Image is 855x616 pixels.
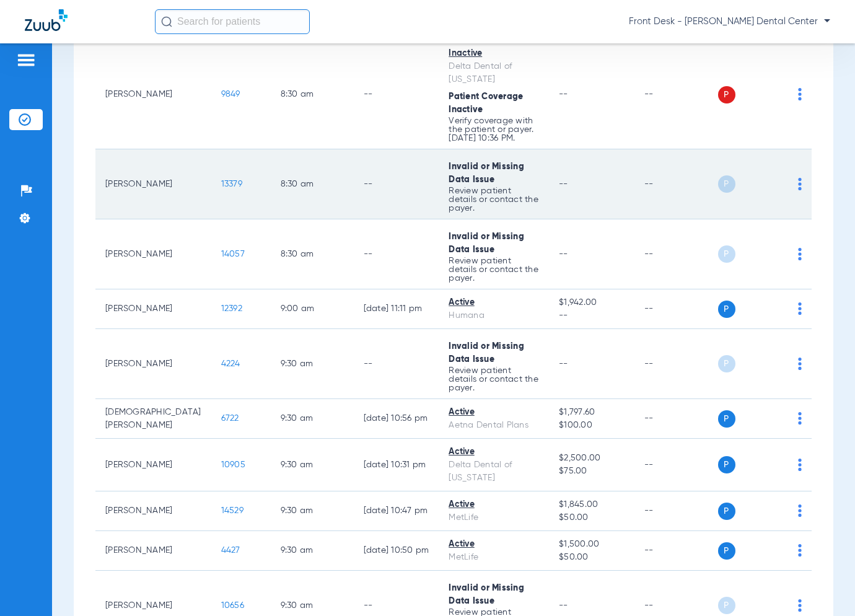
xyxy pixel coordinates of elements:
[798,358,802,370] img: group-dot-blue.svg
[798,412,802,425] img: group-dot-blue.svg
[354,491,439,531] td: [DATE] 10:47 PM
[449,538,539,551] div: Active
[559,309,624,322] span: --
[161,16,172,27] img: Search Icon
[271,40,354,149] td: 8:30 AM
[634,399,718,439] td: --
[798,248,802,260] img: group-dot-blue.svg
[634,289,718,329] td: --
[95,40,211,149] td: [PERSON_NAME]
[449,419,539,432] div: Aetna Dental Plans
[221,180,242,188] span: 13379
[449,257,539,283] p: Review patient details or contact the payer.
[95,439,211,491] td: [PERSON_NAME]
[718,301,735,318] span: P
[354,399,439,439] td: [DATE] 10:56 PM
[271,219,354,289] td: 8:30 AM
[95,219,211,289] td: [PERSON_NAME]
[449,296,539,309] div: Active
[449,92,523,114] span: Patient Coverage Inactive
[559,90,568,99] span: --
[354,531,439,571] td: [DATE] 10:50 PM
[221,506,243,515] span: 14529
[629,15,830,28] span: Front Desk - [PERSON_NAME] Dental Center
[449,47,539,60] div: Inactive
[559,359,568,368] span: --
[16,53,36,68] img: hamburger-icon
[449,117,539,143] p: Verify coverage with the patient or payer. [DATE] 10:36 PM.
[221,414,239,423] span: 6722
[559,180,568,188] span: --
[718,355,735,372] span: P
[354,40,439,149] td: --
[95,399,211,439] td: [DEMOGRAPHIC_DATA][PERSON_NAME]
[793,557,855,616] div: Chat Widget
[559,406,624,419] span: $1,797.60
[354,329,439,399] td: --
[271,149,354,219] td: 8:30 AM
[449,406,539,419] div: Active
[221,460,245,469] span: 10905
[634,531,718,571] td: --
[449,584,524,605] span: Invalid or Missing Data Issue
[449,366,539,392] p: Review patient details or contact the payer.
[634,491,718,531] td: --
[271,491,354,531] td: 9:30 AM
[449,60,539,86] div: Delta Dental of [US_STATE]
[449,187,539,213] p: Review patient details or contact the payer.
[95,289,211,329] td: [PERSON_NAME]
[559,538,624,551] span: $1,500.00
[354,439,439,491] td: [DATE] 10:31 PM
[634,40,718,149] td: --
[559,452,624,465] span: $2,500.00
[271,531,354,571] td: 9:30 AM
[718,542,735,560] span: P
[271,399,354,439] td: 9:30 AM
[634,329,718,399] td: --
[271,289,354,329] td: 9:00 AM
[798,302,802,315] img: group-dot-blue.svg
[718,245,735,263] span: P
[271,329,354,399] td: 9:30 AM
[95,491,211,531] td: [PERSON_NAME]
[221,250,245,258] span: 14057
[559,498,624,511] span: $1,845.00
[634,219,718,289] td: --
[718,86,735,103] span: P
[25,9,68,31] img: Zuub Logo
[449,342,524,364] span: Invalid or Missing Data Issue
[354,289,439,329] td: [DATE] 11:11 PM
[559,465,624,478] span: $75.00
[221,601,244,610] span: 10656
[95,329,211,399] td: [PERSON_NAME]
[449,511,539,524] div: MetLife
[718,503,735,520] span: P
[798,459,802,471] img: group-dot-blue.svg
[95,531,211,571] td: [PERSON_NAME]
[449,446,539,459] div: Active
[221,304,242,313] span: 12392
[95,149,211,219] td: [PERSON_NAME]
[559,296,624,309] span: $1,942.00
[559,511,624,524] span: $50.00
[559,551,624,564] span: $50.00
[559,601,568,610] span: --
[718,456,735,473] span: P
[798,88,802,100] img: group-dot-blue.svg
[634,439,718,491] td: --
[798,178,802,190] img: group-dot-blue.svg
[449,232,524,254] span: Invalid or Missing Data Issue
[354,219,439,289] td: --
[559,250,568,258] span: --
[718,175,735,193] span: P
[634,149,718,219] td: --
[271,439,354,491] td: 9:30 AM
[718,597,735,614] span: P
[559,419,624,432] span: $100.00
[449,162,524,184] span: Invalid or Missing Data Issue
[221,359,240,368] span: 4224
[449,459,539,485] div: Delta Dental of [US_STATE]
[718,410,735,428] span: P
[798,544,802,557] img: group-dot-blue.svg
[449,309,539,322] div: Humana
